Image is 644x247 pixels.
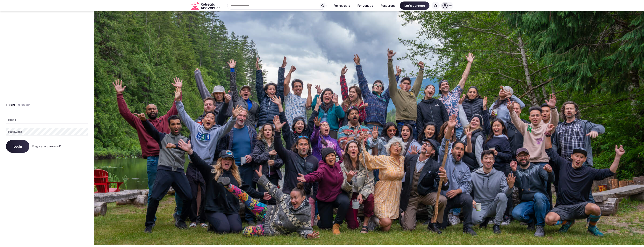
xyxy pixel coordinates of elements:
button: Login [6,103,15,107]
a: Visit the homepage [191,1,221,10]
button: Login [6,140,29,153]
a: Forgot your password? [32,145,61,148]
button: For venues [354,1,376,10]
span: Let's connect [400,1,429,10]
button: Sign Up [18,103,30,107]
svg: Retreats and Venues company logo [191,1,221,10]
img: My Account Background [94,11,644,245]
button: Resources [377,1,398,10]
span: Login [13,144,22,148]
button: For retreats [331,1,353,10]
